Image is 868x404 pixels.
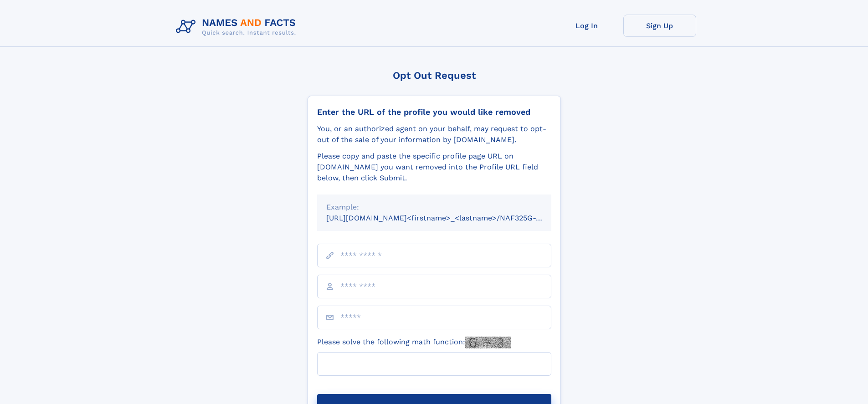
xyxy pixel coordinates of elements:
[326,214,569,222] small: [URL][DOMAIN_NAME]<firstname>_<lastname>/NAF325G-xxxxxxxx
[172,15,303,39] img: Logo Names and Facts
[326,202,542,213] div: Example:
[623,15,696,37] a: Sign Up
[317,337,511,348] label: Please solve the following math function:
[550,15,623,37] a: Log In
[317,151,551,184] div: Please copy and paste the specific profile page URL on [DOMAIN_NAME] you want removed into the Pr...
[308,70,561,81] div: Opt Out Request
[317,107,551,117] div: Enter the URL of the profile you would like removed
[317,123,551,145] div: You, or an authorized agent on your behalf, may request to opt-out of the sale of your informatio...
